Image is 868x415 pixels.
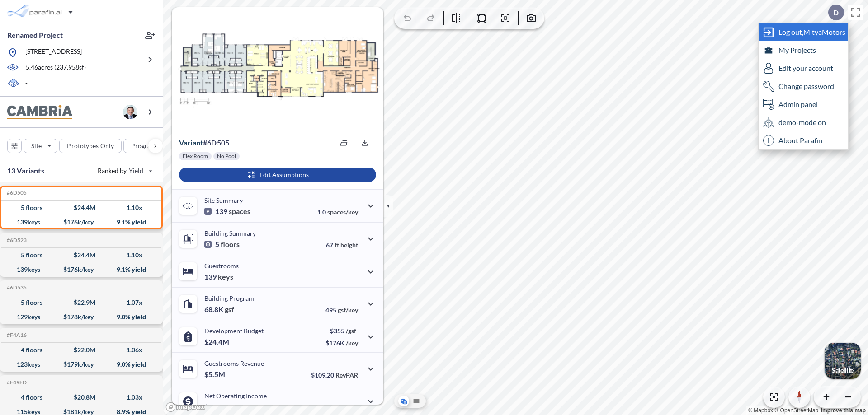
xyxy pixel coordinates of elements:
[833,9,839,17] p: D
[778,118,826,127] span: demo-mode on
[221,240,240,249] span: floors
[31,141,42,150] p: Site
[325,339,358,347] p: $176K
[763,135,774,146] span: i
[5,190,27,196] h5: Click to copy the code
[179,138,203,147] span: Variant
[259,170,309,179] p: Edit Assumptions
[25,79,28,89] p: -
[204,240,240,249] p: 5
[204,207,250,216] p: 139
[204,294,254,302] p: Building Program
[338,306,358,314] span: gsf/key
[759,41,848,59] div: My Projects
[129,166,144,175] span: Yield
[778,82,834,91] span: Change password
[24,139,57,153] button: Site
[7,105,72,119] img: BrandImage
[774,407,818,414] a: OpenStreetMap
[7,30,63,40] p: Renamed Project
[325,327,358,335] p: $355
[317,208,358,216] p: 1.0
[398,396,409,406] button: Aerial View
[217,153,236,160] p: No Pool
[5,332,27,338] h5: Click to copy the code
[90,163,158,178] button: Ranked by Yield
[778,136,822,145] span: About Parafin
[204,262,239,270] p: Guestrooms
[346,327,356,335] span: /gsf
[338,404,358,411] span: margin
[183,153,208,160] p: Flex Room
[821,407,866,414] a: Improve this map
[778,64,833,73] span: Edit your account
[204,359,264,367] p: Guestrooms Revenue
[218,272,233,281] span: keys
[204,327,264,335] p: Development Budget
[229,207,250,216] span: spaces
[123,139,172,153] button: Program
[123,105,137,119] img: user logo
[759,23,848,41] div: Log out
[411,396,422,406] button: Site Plan
[25,47,82,58] p: [STREET_ADDRESS]
[179,168,376,182] button: Edit Assumptions
[204,272,233,281] p: 139
[759,113,848,131] div: demo-mode on
[335,371,358,379] span: RevPAR
[335,241,339,249] span: ft
[165,402,205,412] a: Mapbox homepage
[825,343,861,379] img: Switcher Image
[204,370,226,379] p: $5.5M
[832,367,854,374] p: Satellite
[204,305,234,314] p: 68.8K
[225,305,234,314] span: gsf
[7,165,44,176] p: 13 Variants
[204,392,267,400] p: Net Operating Income
[5,284,27,291] h5: Click to copy the code
[326,241,358,249] p: 67
[340,241,358,249] span: height
[759,131,848,149] div: About Parafin
[204,337,231,346] p: $24.4M
[311,371,358,379] p: $109.20
[5,237,27,243] h5: Click to copy the code
[67,141,114,150] p: Prototypes Only
[204,229,256,237] p: Building Summary
[778,46,816,55] span: My Projects
[759,59,848,77] div: Edit user
[131,141,156,150] p: Program
[778,100,818,109] span: Admin panel
[325,306,358,314] p: 495
[327,208,358,216] span: spaces/key
[26,63,86,73] p: 5.46 acres ( 237,958 sf)
[5,379,27,386] h5: Click to copy the code
[759,95,848,113] div: Admin panel
[346,339,358,347] span: /key
[204,402,226,411] p: $2.2M
[320,404,358,411] p: 40.0%
[825,343,861,379] button: Switcher ImageSatellite
[759,77,848,95] div: Change password
[59,139,122,153] button: Prototypes Only
[778,28,845,37] span: Log out, MityaMotors
[179,138,229,147] p: # 6d505
[748,407,773,414] a: Mapbox
[204,196,243,204] p: Site Summary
